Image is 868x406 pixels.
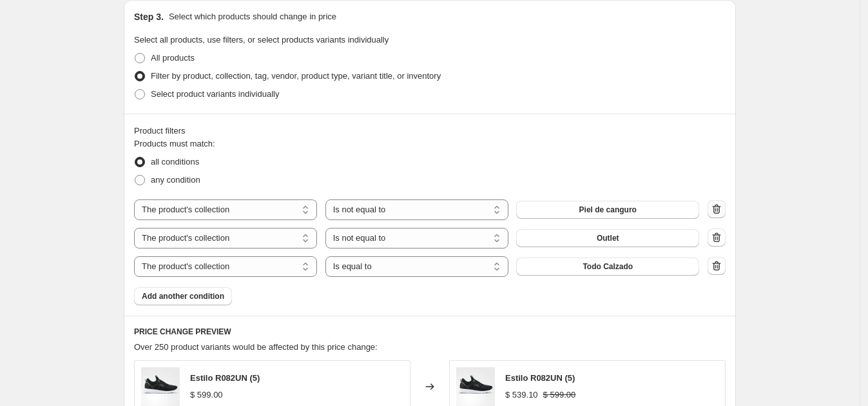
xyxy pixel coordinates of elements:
span: Piel de canguro [579,205,637,215]
h2: Step 3. [134,10,164,23]
span: all conditions [151,157,199,167]
span: Select all products, use filters, or select products variants individually [134,35,389,45]
img: R082UN-EXTERNO_80x.jpg [141,367,180,406]
strike: $ 599.00 [543,389,576,401]
span: Products must match: [134,139,215,148]
span: Outlet [597,233,619,243]
img: R082UN-EXTERNO_80x.jpg [456,367,495,406]
span: Over 250 product variants would be affected by this price change: [134,342,378,352]
span: any condition [151,175,200,185]
span: Select product variants individually [151,89,279,99]
span: Todo Calzado [583,261,633,272]
span: Estilo R082UN (5) [505,373,575,383]
div: $ 599.00 [190,389,223,401]
button: Piel de canguro [516,201,699,219]
span: All products [151,53,195,63]
div: $ 539.10 [505,389,538,401]
button: Add another condition [134,287,232,305]
span: Filter by product, collection, tag, vendor, product type, variant title, or inventory [151,71,441,81]
h6: PRICE CHANGE PREVIEW [134,327,726,337]
button: Outlet [516,229,699,247]
p: Select which products should change in price [169,10,336,23]
span: Estilo R082UN (5) [190,373,260,383]
span: Add another condition [142,291,224,301]
button: Todo Calzado [516,258,699,276]
div: Product filters [134,125,726,137]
